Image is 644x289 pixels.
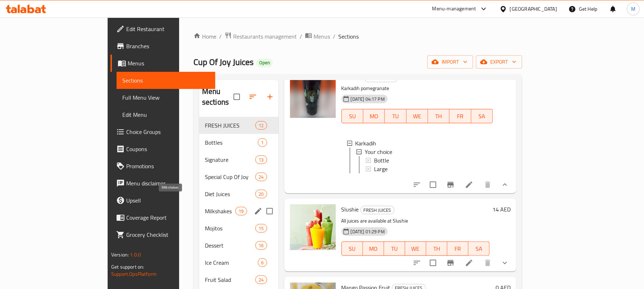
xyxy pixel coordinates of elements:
[256,225,266,232] span: 15
[452,111,468,121] span: FR
[258,259,266,266] span: 6
[256,174,266,180] span: 24
[501,180,509,189] svg: Show Choices
[348,96,388,103] span: [DATE] 04:17 PM
[345,111,360,121] span: SU
[258,258,267,267] div: items
[496,176,513,193] button: show more
[465,259,473,267] a: Edit menu item
[338,32,359,41] span: Sections
[193,32,522,41] nav: breadcrumb
[117,106,215,123] a: Edit Menu
[333,32,335,41] li: /
[409,111,425,121] span: WE
[341,109,363,123] button: SU
[126,230,210,239] span: Grocery Checklist
[341,241,363,256] button: SU
[482,58,516,66] span: export
[253,206,264,216] button: edit
[255,155,267,164] div: items
[111,262,144,271] span: Get support on:
[366,111,382,121] span: MO
[408,176,426,193] button: sort-choices
[110,158,215,175] a: Promotions
[501,259,509,267] svg: Show Choices
[255,224,267,233] div: items
[110,226,215,243] a: Grocery Checklist
[236,208,246,215] span: 19
[205,241,255,250] span: Dessert
[345,244,360,254] span: SU
[341,204,359,215] span: Slushie
[256,59,273,67] div: Open
[476,55,522,69] button: export
[426,255,441,270] span: Select to update
[126,196,210,205] span: Upsell
[256,122,266,129] span: 12
[205,207,235,215] span: Milkshakes
[384,241,405,256] button: TU
[110,123,215,140] a: Choice Groups
[128,59,210,68] span: Menus
[258,139,266,146] span: 1
[256,156,266,163] span: 13
[199,203,279,220] div: Milkshakes19edit
[199,134,279,151] div: Bottles1
[111,269,157,279] a: Support.OpsPlatform
[117,89,215,106] a: Full Menu View
[205,275,255,284] div: Fruit Salad
[365,148,392,156] span: Your choice
[474,111,490,121] span: SA
[305,32,330,41] a: Menus
[255,190,267,198] div: items
[111,250,129,259] span: Version:
[110,192,215,209] a: Upsell
[433,58,467,66] span: import
[427,55,473,69] button: import
[408,244,423,254] span: WE
[363,109,385,123] button: MO
[199,220,279,237] div: Mojitos15
[348,228,388,235] span: [DATE] 01:29 PM
[122,76,210,85] span: Sections
[229,89,244,104] span: Select all sections
[122,93,210,102] span: Full Menu View
[126,179,210,188] span: Menu disclaimer
[110,55,215,72] a: Menus
[355,139,377,148] span: Karkadih
[255,275,267,284] div: items
[374,165,388,173] span: Large
[256,191,266,198] span: 20
[468,241,490,256] button: SA
[126,145,210,153] span: Coupons
[199,185,279,203] div: Diet Juices20
[374,156,389,165] span: Bottle
[258,138,267,147] div: items
[110,20,215,38] a: Edit Restaurant
[442,176,459,193] button: Branch-specific-item
[496,72,511,82] h6: 0 AED
[407,109,428,123] button: WE
[360,206,394,214] div: FRESH JUICES
[199,168,279,185] div: Special Cup Of Joy24
[235,207,247,215] div: items
[199,237,279,254] div: Dessert16
[130,250,141,259] span: 1.0.0
[429,244,444,254] span: TH
[385,109,406,123] button: TU
[408,254,426,271] button: sort-choices
[126,162,210,170] span: Promotions
[442,254,459,271] button: Branch-specific-item
[205,190,255,198] span: Diet Juices
[126,25,210,33] span: Edit Restaurant
[110,140,215,158] a: Coupons
[465,180,473,189] a: Edit menu item
[205,155,255,164] span: Signature
[361,206,394,214] span: FRESH JUICES
[428,109,449,123] button: TH
[341,84,493,93] p: Karkadih pomegranate
[117,72,215,89] a: Sections
[225,32,297,41] a: Restaurants management
[290,204,336,250] img: Slushie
